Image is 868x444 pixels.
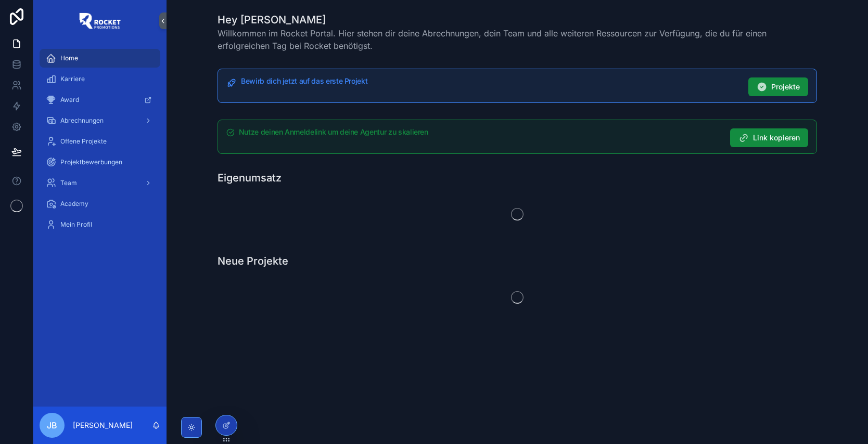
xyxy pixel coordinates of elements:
h5: Bewirb dich jetzt auf das erste Projekt [241,77,740,85]
a: Award [40,90,160,109]
a: Karriere [40,70,160,88]
button: Link kopieren [730,128,808,147]
h5: Nutze deinen Anmeldelink um deine Agentur zu skalieren [239,128,722,136]
a: Offene Projekte [40,132,160,151]
span: Karriere [60,75,85,83]
span: Abrechnungen [60,116,104,125]
p: [PERSON_NAME] [73,420,133,430]
a: Academy [40,194,160,213]
span: Projektbewerbungen [60,158,122,166]
a: Team [40,174,160,192]
div: scrollable content [33,42,167,247]
span: JB [47,419,57,432]
a: Home [40,49,160,68]
span: Projekte [771,82,800,92]
a: Projektbewerbungen [40,153,160,172]
span: Offene Projekte [60,137,107,146]
span: Award [60,96,79,104]
a: Mein Profil [40,215,160,234]
span: Mein Profil [60,220,92,229]
span: Academy [60,200,88,208]
a: Abrechnungen [40,111,160,130]
span: Home [60,54,78,62]
h1: Hey [PERSON_NAME] [218,12,817,27]
span: Link kopieren [753,133,800,143]
span: Willkommen im Rocket Portal. Hier stehen dir deine Abrechnungen, dein Team und alle weiteren Ress... [218,27,817,52]
span: Team [60,179,77,187]
img: App logo [79,12,121,29]
h1: Neue Projekte [218,254,288,268]
button: Projekte [748,77,808,96]
h1: Eigenumsatz [218,171,282,185]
